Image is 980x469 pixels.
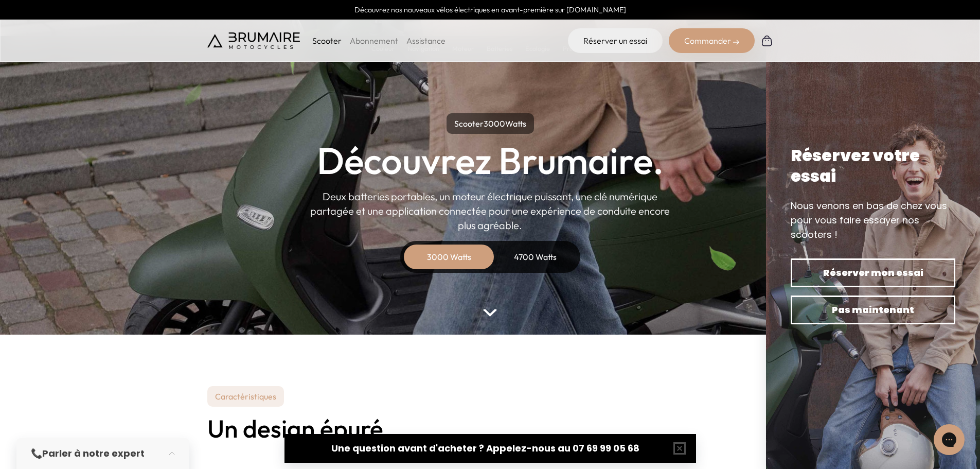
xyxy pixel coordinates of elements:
h2: Un design épuré. [207,415,773,442]
a: Réserver un essai [568,28,663,53]
div: Commander [669,28,755,53]
span: 3000 [484,118,505,129]
p: Scooter [312,34,342,47]
img: arrow-bottom.png [483,309,496,317]
p: Scooter Watts [447,113,534,134]
img: Panier [761,34,773,47]
div: 3000 Watts [408,245,490,269]
img: Brumaire Motocycles [207,32,300,49]
div: 4700 Watts [494,245,577,269]
img: right-arrow-2.png [733,39,739,45]
iframe: Gorgias live chat messenger [929,421,970,459]
p: Deux batteries portables, un moteur électrique puissant, une clé numérique partagée et une applic... [310,189,670,233]
a: Assistance [406,36,446,46]
a: Abonnement [350,36,398,46]
h1: Découvrez Brumaire. [317,142,664,179]
p: Caractéristiques [207,386,284,407]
